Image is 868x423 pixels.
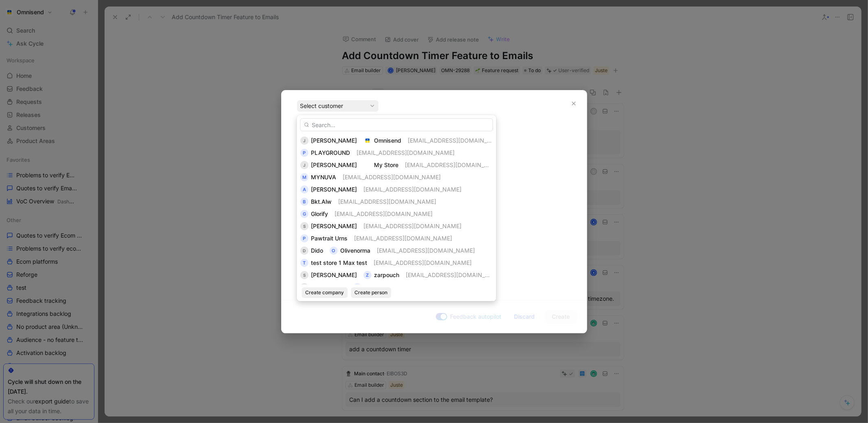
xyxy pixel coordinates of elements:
div: X [300,283,308,291]
span: [PERSON_NAME] [311,271,357,278]
div: A [300,185,308,194]
div: J [300,161,308,169]
span: zarpouch [374,271,399,278]
span: [EMAIL_ADDRESS][DOMAIN_NAME] [374,259,472,266]
span: Keyirobot [364,284,389,291]
div: S [300,222,308,230]
span: [PERSON_NAME] [311,161,357,168]
span: [PERSON_NAME] [311,223,357,229]
span: [EMAIL_ADDRESS][DOMAIN_NAME] [363,223,461,229]
div: G [300,210,308,218]
button: Create company [302,287,348,298]
span: [EMAIL_ADDRESS][DOMAIN_NAME] [338,198,436,205]
img: logo [363,137,372,145]
div: z [363,271,372,279]
span: Dido [311,247,323,254]
span: Glorify [311,210,328,217]
div: t [300,259,308,267]
span: [EMAIL_ADDRESS][DOMAIN_NAME] [363,186,461,193]
span: Omnisend [374,137,401,144]
div: D [300,247,308,255]
div: S [300,271,308,279]
span: Create company [305,289,344,297]
span: Olivenorma [340,247,370,254]
span: [EMAIL_ADDRESS][DOMAIN_NAME] [406,271,504,278]
span: [EMAIL_ADDRESS][DOMAIN_NAME] [335,210,433,217]
span: [EMAIL_ADDRESS][DOMAIN_NAME] [396,284,494,291]
span: [EMAIL_ADDRESS][DOMAIN_NAME] [343,174,441,181]
div: B [300,198,308,206]
img: logo [363,161,372,169]
input: Search... [300,118,493,131]
span: PLAYGROUND [311,149,350,156]
span: Xuyang Song [311,284,347,291]
span: [EMAIL_ADDRESS][DOMAIN_NAME] [354,235,452,242]
div: J [300,137,308,145]
div: M [300,173,308,181]
button: Create person [351,287,391,298]
span: test store 1 Max test [311,259,367,266]
span: Pawtrait Urns [311,235,348,242]
div: P [300,234,308,242]
span: [EMAIL_ADDRESS][DOMAIN_NAME] [356,149,455,156]
span: [PERSON_NAME] [311,137,357,144]
span: [EMAIL_ADDRESS][DOMAIN_NAME] [408,137,506,144]
span: [EMAIL_ADDRESS][DOMAIN_NAME] [405,161,503,168]
div: K [353,283,361,291]
span: [EMAIL_ADDRESS][DOMAIN_NAME] [377,247,475,254]
span: My Store [374,161,398,168]
span: Bkt.Alw [311,198,332,205]
div: O [330,247,338,255]
span: [PERSON_NAME] [311,186,357,193]
div: P [300,149,308,157]
span: Create person [354,289,387,297]
span: MYNUVA [311,174,336,181]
